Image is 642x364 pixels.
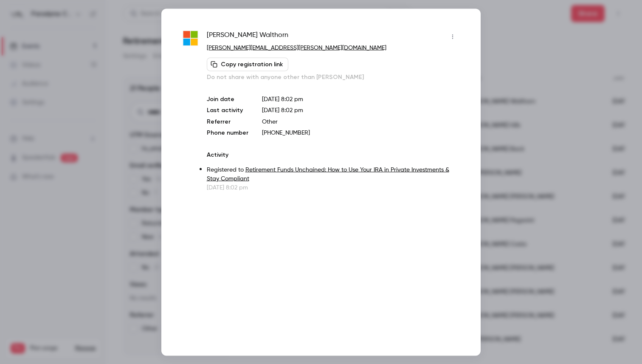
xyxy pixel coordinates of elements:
[207,57,288,71] button: Copy registration link
[207,165,459,183] p: Registered to
[262,117,459,126] p: Other
[207,166,449,181] a: Retirement Funds Unchained: How to Use Your IRA in Private Investments & Stay Compliant
[207,117,248,126] p: Referrer
[207,150,459,159] p: Activity
[207,45,386,51] a: [PERSON_NAME][EMAIL_ADDRESS][PERSON_NAME][DOMAIN_NAME]
[207,128,248,137] p: Phone number
[262,128,459,137] p: [PHONE_NUMBER]
[207,183,459,192] p: [DATE] 8:02 pm
[207,73,459,81] p: Do not share with anyone other than [PERSON_NAME]
[262,95,459,103] p: [DATE] 8:02 pm
[207,95,248,103] p: Join date
[207,30,288,43] span: [PERSON_NAME] Walthorn
[207,106,248,115] p: Last activity
[262,107,303,113] span: [DATE] 8:02 pm
[183,31,198,46] img: outlook.com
